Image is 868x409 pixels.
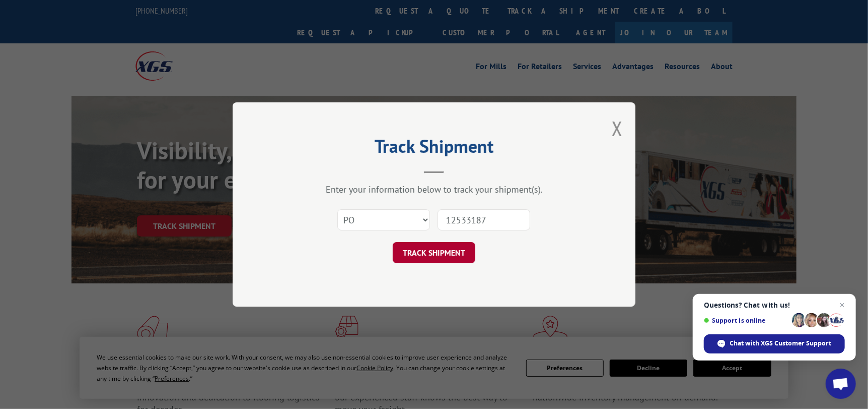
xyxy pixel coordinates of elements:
[704,301,845,309] span: Questions? Chat with us!
[283,184,585,195] div: Enter your information below to track your shipment(s).
[612,115,623,142] button: Close modal
[283,139,585,158] h2: Track Shipment
[393,242,475,263] button: TRACK SHIPMENT
[704,317,788,324] span: Support is online
[438,209,530,230] input: Number(s)
[826,369,856,399] a: Open chat
[704,334,845,354] span: Chat with XGS Customer Support
[730,339,832,348] span: Chat with XGS Customer Support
